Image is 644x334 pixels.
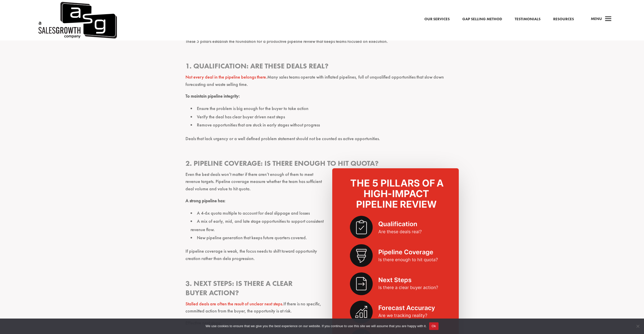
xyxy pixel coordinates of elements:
li: Verify the deal has clear buyer driven next steps [191,113,459,121]
p: These 5 pillars establish the foundation for a productive pipeline review that keeps teams focuse... [185,38,459,50]
h3: 3. Next Steps: Is there a clear buyer action? [185,279,459,300]
span: a [603,14,613,24]
li: A mix of early, mid, and late stage opportunities to support consistent revenue flow. [191,217,459,234]
a: Gap Selling Method [462,16,502,23]
li: Ensure the problem is big enough for the buyer to take action [191,104,459,113]
button: Ok [429,322,439,330]
a: Our Services [424,16,450,23]
li: Remove opportunities that are stuck in early stages without progress [191,121,459,129]
li: New pipeline generation that keeps future quarters covered. [191,234,459,242]
span: No [635,324,640,329]
p: Even the best deals won’t matter if there aren’t enough of them to meet revenue targets. Pipeline... [185,171,459,197]
strong: To maintain pipeline integrity: [185,93,240,99]
a: Stalled deals are often the result of unclear next steps. [185,301,283,307]
p: Deals that lack urgency or a well defined problem statement should not be counted as active oppor... [185,135,459,147]
li: A 4-6x quota multiple to account for deal slippage and losses [191,209,459,217]
a: Not every deal in the pipeline belongs there. [185,74,267,80]
p: Many sales teams operate with inflated pipelines, full of unqualified opportunities that slow dow... [185,73,459,93]
span: We use cookies to ensure that we give you the best experience on our website. If you continue to ... [205,324,426,329]
a: Resources [553,16,574,23]
strong: A strong pipeline has: [185,198,225,203]
h3: 2. Pipeline Coverage: Is there enough to hit quota? [185,159,459,171]
span: Menu [591,16,602,21]
a: Testimonials [515,16,541,23]
p: If pipeline coverage is weak, the focus needs to shift toward opportunity creation rather than de... [185,248,459,267]
h3: 1. Qualification: Are these deals real? [185,61,459,73]
p: If there is no specific, committed action from the buyer, the opportunity is at risk. [185,300,459,320]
